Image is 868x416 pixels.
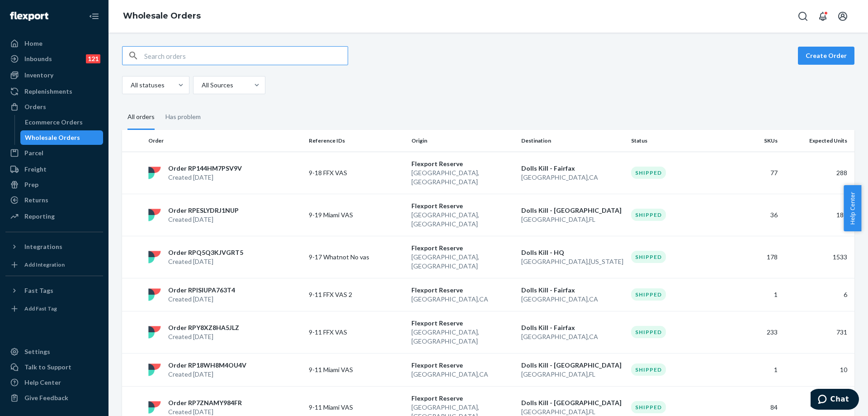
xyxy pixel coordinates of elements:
[411,159,514,168] p: Flexport Reserve
[24,242,62,251] div: Integrations
[521,323,624,332] p: Dolls Kill - Fairfax
[5,68,103,82] a: Inventory
[24,347,50,356] div: Settings
[24,148,43,158] div: Parcel
[24,71,53,80] div: Inventory
[168,295,235,304] p: Created [DATE]
[201,81,202,90] input: All Sources
[148,363,161,376] img: flexport logo
[309,328,381,337] p: 9-11 FFX VAS
[781,194,854,236] td: 180
[814,7,832,25] button: Open notifications
[411,253,514,271] p: [GEOGRAPHIC_DATA] , [GEOGRAPHIC_DATA]
[20,130,104,145] a: Wholesale Orders
[781,152,854,194] td: 288
[10,12,48,21] img: Flexport logo
[123,11,201,21] a: Wholesale Orders
[309,168,381,177] p: 9-18 FFX VAS
[24,54,52,63] div: Inbounds
[730,311,781,353] td: 233
[521,361,624,370] p: Dolls Kill - [GEOGRAPHIC_DATA]
[730,278,781,311] td: 1
[5,162,103,177] a: Freight
[521,286,624,295] p: Dolls Kill - Fairfax
[168,398,242,407] p: Order RP7ZNAMY984FR
[518,130,627,152] th: Destination
[5,239,103,254] button: Integrations
[24,261,65,268] div: Add Integration
[5,52,103,66] a: Inbounds121
[25,118,83,127] div: Ecommerce Orders
[730,236,781,278] td: 178
[148,167,161,179] img: flexport logo
[5,177,103,192] a: Prep
[730,152,781,194] td: 77
[24,212,55,221] div: Reporting
[627,130,730,152] th: Status
[811,389,859,411] iframe: Opens a widget where you can chat to one of our agents
[168,370,246,379] p: Created [DATE]
[86,54,100,63] div: 121
[168,286,235,295] p: Order RPISIUPA763T4
[521,332,624,341] p: [GEOGRAPHIC_DATA] , CA
[309,290,381,299] p: 9-11 FFX VAS 2
[168,173,242,182] p: Created [DATE]
[5,100,103,114] a: Orders
[411,244,514,253] p: Flexport Reserve
[168,206,239,215] p: Order RPESLYDRJ1NUP
[5,193,103,207] a: Returns
[408,130,518,152] th: Origin
[145,130,305,152] th: Order
[411,210,514,229] p: [GEOGRAPHIC_DATA] , [GEOGRAPHIC_DATA]
[305,130,408,152] th: Reference IDs
[5,84,103,99] a: Replenishments
[631,401,666,413] div: Shipped
[116,3,208,29] ol: breadcrumbs
[85,7,103,25] button: Close Navigation
[5,209,103,224] a: Reporting
[5,301,103,316] a: Add Fast Tag
[521,248,624,257] p: Dolls Kill - HQ
[411,286,514,295] p: Flexport Reserve
[794,7,812,25] button: Open Search Box
[411,201,514,210] p: Flexport Reserve
[130,81,131,90] input: All statuses
[148,288,161,301] img: flexport logo
[411,295,514,304] p: [GEOGRAPHIC_DATA] , CA
[521,164,624,173] p: Dolls Kill - Fairfax
[24,393,68,402] div: Give Feedback
[5,258,103,272] a: Add Integration
[730,353,781,386] td: 1
[148,209,161,221] img: flexport logo
[5,375,103,390] a: Help Center
[168,332,239,341] p: Created [DATE]
[521,206,624,215] p: Dolls Kill - [GEOGRAPHIC_DATA]
[168,361,246,370] p: Order RP18WH8M4OU4V
[631,209,666,221] div: Shipped
[521,370,624,379] p: [GEOGRAPHIC_DATA] , FL
[24,363,71,372] div: Talk to Support
[730,130,781,152] th: SKUs
[24,378,61,387] div: Help Center
[521,257,624,266] p: [GEOGRAPHIC_DATA] , [US_STATE]
[168,164,242,173] p: Order RP144HM7PSV9V
[309,365,381,374] p: 9-11 Miami VAS
[165,105,201,129] div: Has problem
[521,398,624,407] p: Dolls Kill - [GEOGRAPHIC_DATA]
[631,167,666,179] div: Shipped
[24,305,57,312] div: Add Fast Tag
[730,194,781,236] td: 36
[148,401,161,414] img: flexport logo
[127,105,155,130] div: All orders
[24,180,38,189] div: Prep
[781,236,854,278] td: 1533
[168,323,239,332] p: Order RPY8XZ8HA5JLZ
[844,185,861,231] button: Help Center
[24,102,46,111] div: Orders
[411,319,514,328] p: Flexport Reserve
[411,361,514,370] p: Flexport Reserve
[148,251,161,263] img: flexport logo
[24,39,42,48] div: Home
[521,173,624,182] p: [GEOGRAPHIC_DATA] , CA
